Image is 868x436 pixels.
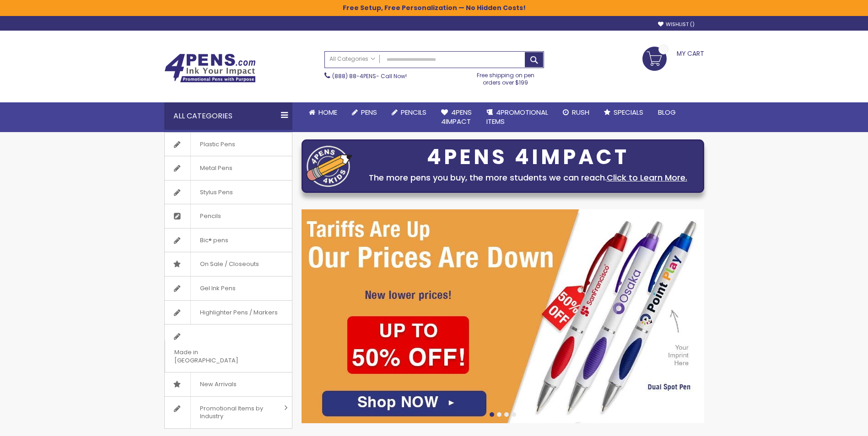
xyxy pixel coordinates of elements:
span: New Arrivals [190,372,246,396]
span: Bic® pens [190,229,237,252]
div: 4PENS 4IMPACT [357,148,699,167]
span: Rush [572,107,589,117]
a: Pens [345,102,384,122]
div: Free shipping on pen orders over $199 [467,68,544,86]
div: The more pens you buy, the more students we can reach. [357,171,699,184]
a: Pencils [384,102,434,122]
a: 4Pens4impact [434,102,479,132]
span: Promotional Items by Industry [190,397,281,428]
span: Stylus Pens [190,181,242,204]
span: 4PROMOTIONAL ITEMS [486,107,548,126]
span: 4Pens 4impact [441,107,472,126]
span: - Call Now! [332,72,407,80]
a: On Sale / Closeouts [165,252,292,276]
a: Home [302,102,345,122]
a: Plastic Pens [165,133,292,156]
a: Click to Learn More. [607,172,687,183]
div: All Categories [164,102,292,130]
span: Pencils [401,107,426,117]
span: Pencils [190,204,230,228]
a: Wishlist [658,21,695,28]
span: Home [318,107,337,117]
span: On Sale / Closeouts [190,252,268,276]
a: Blog [651,102,683,122]
a: Promotional Items by Industry [165,397,292,428]
span: All Categories [329,55,375,63]
span: Specials [614,107,643,117]
a: Pencils [165,204,292,228]
span: Pens [361,107,377,117]
a: 4PROMOTIONALITEMS [479,102,555,132]
a: Gel Ink Pens [165,276,292,300]
img: four_pen_logo.png [307,145,352,187]
span: Made in [GEOGRAPHIC_DATA] [165,340,269,372]
a: (888) 88-4PENS [332,72,376,80]
span: Metal Pens [190,156,242,180]
a: Bic® pens [165,229,292,252]
span: Plastic Pens [190,133,244,156]
img: 4Pens Custom Pens and Promotional Products [164,53,256,83]
a: New Arrivals [165,372,292,396]
a: Highlighter Pens / Markers [165,301,292,324]
span: Blog [658,107,676,117]
a: Made in [GEOGRAPHIC_DATA] [165,324,292,372]
img: /cheap-promotional-products.html [302,209,704,423]
a: All Categories [325,52,380,67]
a: Stylus Pens [165,181,292,204]
a: Specials [597,102,651,122]
a: Metal Pens [165,156,292,180]
span: Highlighter Pens / Markers [190,301,287,324]
a: Rush [555,102,597,122]
span: Gel Ink Pens [190,276,245,300]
